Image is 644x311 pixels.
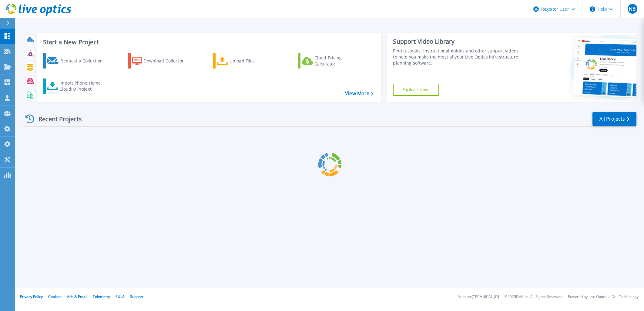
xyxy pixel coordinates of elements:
[568,295,639,299] li: Powered by Live Optics, a Dell Technology
[505,295,562,299] li: © 2025 Dell Inc. All Rights Reserved
[213,53,280,69] a: Upload Files
[393,84,439,96] a: Explore Now!
[393,38,521,45] div: Support Video Library
[458,295,499,299] li: Version: [TECHNICAL_ID]
[43,39,373,45] h3: Start a New Project
[230,55,278,67] div: Upload Files
[345,91,373,96] a: View More
[116,294,125,299] a: EULA
[629,6,636,11] span: NB
[59,80,107,92] div: Import Phone Home CloudIQ Project
[20,294,43,299] a: Privacy Policy
[23,112,90,126] div: Recent Projects
[60,55,109,67] div: Request a Collection
[130,294,143,299] a: Support
[314,55,363,67] div: Cloud Pricing Calculator
[48,294,62,299] a: Cookies
[128,53,196,69] a: Download Collector
[93,294,110,299] a: Telemetry
[592,112,636,126] a: All Projects
[67,294,87,299] a: Ads & Email
[393,48,521,66] div: Find tutorials, instructional guides and other support videos to help you make the most of your L...
[143,55,192,67] div: Download Collector
[298,53,365,69] a: Cloud Pricing Calculator
[43,53,111,69] a: Request a Collection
